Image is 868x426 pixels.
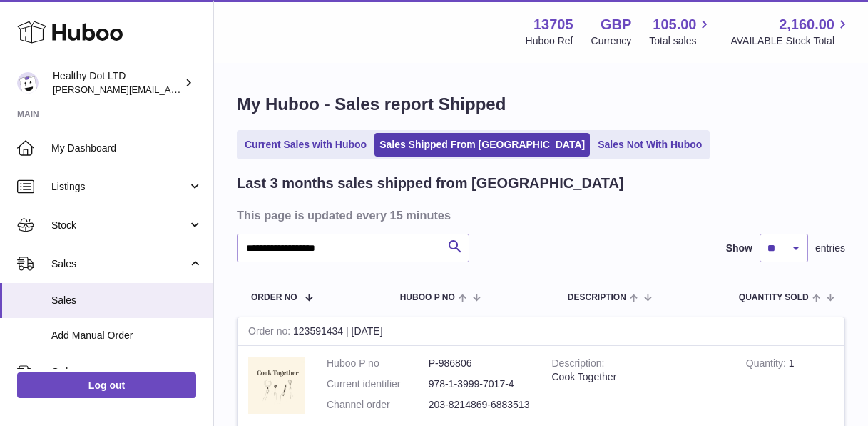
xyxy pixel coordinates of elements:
div: Currency [591,34,632,48]
span: 2,160.00 [779,15,834,34]
span: Orders [51,365,188,379]
span: Order No [251,293,297,302]
span: My Dashboard [51,142,203,155]
img: Dorothy@healthydot.com [17,72,39,94]
span: Total sales [649,34,713,48]
span: Sales [51,257,188,271]
span: Quantity Sold [739,293,809,302]
dt: Current identifier [327,377,429,391]
div: 123591434 | [DATE] [238,317,844,346]
strong: GBP [601,15,631,34]
dd: P-986806 [429,357,531,370]
span: Sales [51,294,203,307]
strong: Quantity [746,357,789,372]
div: Cook Together [552,370,725,384]
span: 105.00 [653,15,696,34]
img: 1716545230.png [248,357,305,414]
a: Sales Shipped From [GEOGRAPHIC_DATA] [374,133,590,157]
span: Huboo P no [400,293,455,302]
label: Show [726,242,752,255]
h1: My Huboo - Sales report Shipped [237,93,845,116]
div: Huboo Ref [526,34,573,48]
a: Log out [17,372,196,398]
a: 105.00 Total sales [649,15,713,48]
strong: 13705 [533,15,573,34]
a: Sales Not With Huboo [593,133,707,157]
span: entries [815,242,845,255]
a: Current Sales with Huboo [240,133,372,157]
span: [PERSON_NAME][EMAIL_ADDRESS][DOMAIN_NAME] [53,84,286,95]
strong: Description [552,357,605,372]
a: 2,160.00 AVAILABLE Stock Total [730,15,851,48]
div: Healthy Dot LTD [53,69,181,96]
dd: 203-8214869-6883513 [429,398,531,412]
span: Stock [51,219,188,232]
span: Listings [51,180,188,194]
span: Add Manual Order [51,329,203,342]
dt: Huboo P no [327,357,429,370]
dt: Channel order [327,398,429,412]
h3: This page is updated every 15 minutes [237,207,842,223]
h2: Last 3 months sales shipped from [GEOGRAPHIC_DATA] [237,174,624,193]
strong: Order no [248,325,293,340]
span: Description [568,293,626,302]
dd: 978-1-3999-7017-4 [429,377,531,391]
span: AVAILABLE Stock Total [730,34,851,48]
